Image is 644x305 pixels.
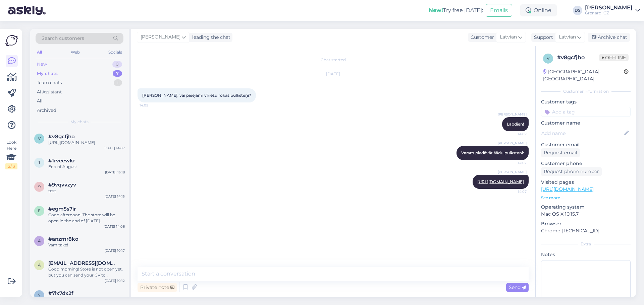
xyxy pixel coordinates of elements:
[104,224,125,229] div: [DATE] 14:06
[599,54,629,61] span: Offline
[38,262,41,268] span: a
[541,148,580,157] div: Request email
[541,160,631,167] p: Customer phone
[429,7,443,13] b: New!
[541,186,594,192] a: [URL][DOMAIN_NAME]
[585,5,633,10] div: [PERSON_NAME]
[113,70,122,77] div: 7
[477,179,524,184] a: [URL][DOMAIN_NAME]
[48,290,73,296] span: #7ix7dx2f
[105,194,125,199] div: [DATE] 14:15
[38,293,41,298] span: 7
[5,34,18,47] img: Askly Logo
[541,167,602,176] div: Request phone number
[48,260,118,266] span: androyda@seznam.cz
[48,206,76,212] span: #egm5s7ir
[37,107,56,114] div: Archived
[5,163,17,169] div: 2 / 3
[107,48,123,57] div: Socials
[461,150,524,155] span: Varam piedāvāt šādu pulksteni:
[531,34,553,41] div: Support
[500,33,517,41] span: Latvian
[541,251,631,258] p: Notes
[105,248,125,253] div: [DATE] 10:17
[573,6,582,15] div: DS
[541,98,631,105] p: Customer tags
[112,61,122,68] div: 0
[543,68,624,82] div: [GEOGRAPHIC_DATA], [GEOGRAPHIC_DATA]
[37,89,62,95] div: AI Assistant
[541,241,631,247] div: Extra
[48,212,125,224] div: Good afternoon! The store will be open in the end of [DATE].
[48,164,125,170] div: End of August
[585,10,633,16] div: Grenardi CZ
[36,48,43,57] div: All
[138,71,529,77] div: [DATE]
[486,4,512,17] button: Emails
[69,48,81,57] div: Web
[39,160,40,165] span: 1
[138,57,529,63] div: Chat started
[559,33,576,41] span: Latvian
[37,70,58,77] div: My chats
[501,189,527,194] span: 14:07
[190,34,230,41] div: leading the chat
[585,5,640,16] a: [PERSON_NAME]Grenardi CZ
[541,204,631,211] p: Operating system
[429,6,483,14] div: Try free [DATE]:
[42,35,84,42] span: Search customers
[48,158,75,164] span: #1rveewkr
[38,184,41,189] span: 9
[541,211,631,218] p: Mac OS X 10.15.7
[48,140,125,146] div: [URL][DOMAIN_NAME]
[541,141,631,148] p: Customer email
[541,107,631,117] input: Add a tag
[105,278,125,283] div: [DATE] 10:12
[138,283,177,292] div: Private note
[37,61,47,68] div: New
[70,119,89,125] span: My chats
[498,169,527,174] span: [PERSON_NAME]
[48,266,125,278] div: Good morning! Store is not open yet, but you can send your CV to [EMAIL_ADDRESS][DOMAIN_NAME] for...
[5,139,17,169] div: Look Here
[104,146,125,151] div: [DATE] 14:07
[38,136,41,141] span: v
[498,141,527,146] span: [PERSON_NAME]
[541,88,631,94] div: Customer information
[501,160,527,165] span: 14:07
[547,56,549,61] span: v
[140,103,165,108] span: 14:05
[37,98,43,104] div: All
[541,130,623,137] input: Add name
[498,112,527,117] span: [PERSON_NAME]
[541,220,631,227] p: Browser
[509,284,526,290] span: Send
[38,238,41,243] span: a
[501,132,527,137] span: 14:07
[541,179,631,186] p: Visited pages
[141,33,180,41] span: [PERSON_NAME]
[114,79,122,86] div: 1
[588,33,630,42] div: Archive chat
[48,134,75,140] span: #v8gcfjho
[105,170,125,175] div: [DATE] 15:18
[48,182,76,188] span: #9vqvvzyv
[557,54,599,62] div: # v8gcfjho
[142,93,251,98] span: [PERSON_NAME], vai pieejami vīriešu rokas pulksteņi?
[48,236,78,242] span: #anzmr8ko
[520,4,557,16] div: Online
[541,227,631,234] p: Chrome [TECHNICAL_ID]
[48,188,125,194] div: test
[541,120,631,127] p: Customer name
[507,122,524,127] span: Labdien!
[468,34,494,41] div: Customer
[38,208,41,213] span: e
[541,195,631,201] p: See more ...
[37,79,62,86] div: Team chats
[48,296,125,302] div: Hello! How can I help?
[48,242,125,248] div: Vam take!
